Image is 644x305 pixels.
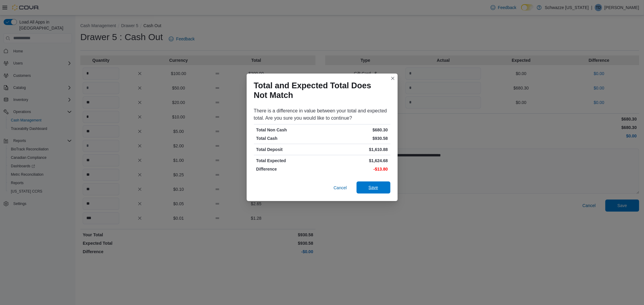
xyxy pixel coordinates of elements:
p: -$13.80 [323,166,388,172]
span: Save [369,184,378,190]
p: $1,610.88 [323,146,388,152]
button: Save [357,181,390,193]
p: $1,624.68 [323,158,388,164]
button: Closes this modal window [389,75,396,82]
div: There is a difference in value between your total and expected total. Are you sure you would like... [254,107,390,122]
p: $930.58 [323,135,388,141]
p: $680.30 [323,127,388,133]
button: Cancel [331,182,349,194]
p: Total Deposit [256,146,321,152]
p: Total Cash [256,135,321,141]
p: Total Expected [256,158,321,164]
h1: Total and Expected Total Does Not Match [254,81,386,100]
span: Cancel [334,185,347,191]
p: Total Non Cash [256,127,321,133]
p: Difference [256,166,321,172]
